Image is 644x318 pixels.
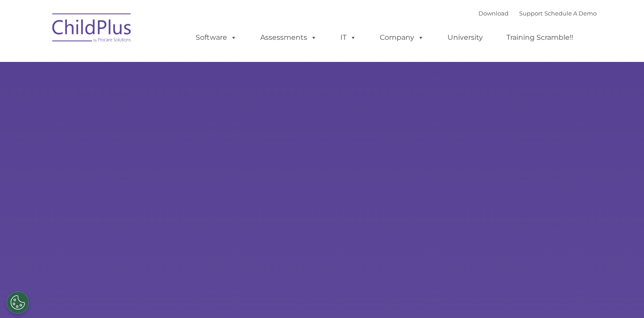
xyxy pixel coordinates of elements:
a: Support [519,10,543,17]
a: Training Scramble!! [497,29,582,46]
font: | [478,10,597,17]
button: Cookies Settings [7,291,29,314]
a: Assessments [251,29,326,46]
a: University [439,29,492,46]
a: Company [371,29,433,46]
a: IT [332,29,365,46]
a: Software [187,29,246,46]
a: Download [478,10,509,17]
img: ChildPlus by Procare Solutions [48,7,136,51]
a: Schedule A Demo [544,10,597,17]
